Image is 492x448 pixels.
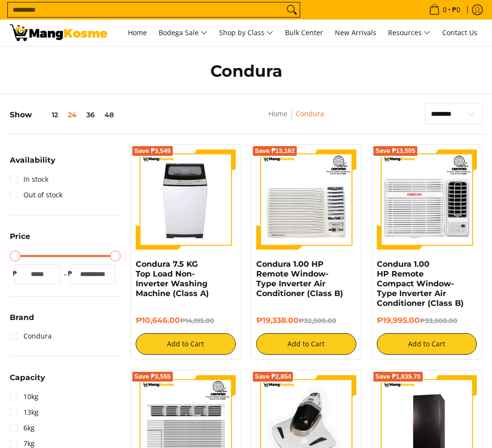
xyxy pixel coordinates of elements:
[10,110,119,119] h5: Show
[280,20,328,46] a: Bulk Center
[10,314,34,321] span: Brand
[123,20,152,46] a: Home
[159,27,207,39] span: Bodega Sale
[136,333,236,355] button: Add to Cart
[10,389,39,405] a: 10kg
[10,374,45,389] summary: Open
[90,61,402,81] h1: Condura
[10,314,34,329] summary: Open
[256,333,356,355] button: Add to Cart
[299,317,336,324] del: ₱32,500.00
[223,108,369,130] nav: Breadcrumbs
[377,259,464,308] a: Condura 1.00 HP Remote Compact Window-Type Inverter Air Conditioner (Class B)
[388,27,430,39] span: Resources
[10,269,20,278] span: ₱
[65,269,75,278] span: ₱
[10,233,30,240] span: Price
[10,233,30,248] summary: Open
[100,111,119,119] button: 48
[219,27,273,39] span: Shop by Class
[441,6,448,13] span: 0
[420,317,457,324] del: ₱33,500.00
[32,111,63,119] button: 12
[136,316,236,325] h6: ₱10,646.00
[442,28,477,37] span: Contact Us
[180,317,214,324] del: ₱14,195.00
[63,111,82,119] button: 24
[377,316,477,325] h6: ₱19,995.00
[10,156,55,164] span: Availability
[134,148,171,154] span: Save ₱3,549
[375,374,421,380] span: Save ₱1,835.70
[330,20,381,46] a: New Arrivals
[10,374,45,382] span: Capacity
[284,2,300,17] button: Search
[139,149,233,250] img: condura-7.5kg-topload-non-inverter-washing-machine-class-c-full-view-mang-kosme
[375,148,415,154] span: Save ₱13,505
[437,20,482,46] a: Contact Us
[377,149,477,250] img: Condura 1.00 HP Remote Compact Window-Type Inverter Air Conditioner (Class B)
[256,316,356,325] h6: ₱19,338.00
[117,20,482,46] nav: Main Menu
[154,20,212,46] a: Bodega Sale
[256,149,356,250] img: Condura 1.00 HP Remote Window-Type Inverter Air Conditioner (Class B)
[136,259,209,298] a: Condura 7.5 KG Top Load Non-Inverter Washing Machine (Class A)
[426,4,463,15] span: •
[377,333,477,355] button: Add to Cart
[255,148,295,154] span: Save ₱13,162
[10,171,48,187] a: In stock
[451,6,462,13] span: ₱0
[255,374,291,380] span: Save ₱2,854
[10,24,107,41] img: Condura | Mang Kosme
[10,405,39,420] a: 13kg
[134,374,171,380] span: Save ₱3,555
[10,328,52,344] a: Condura
[82,111,100,119] button: 36
[128,28,147,37] span: Home
[10,156,55,171] summary: Open
[10,187,62,203] a: Out of stock
[268,109,287,118] a: Home
[296,109,324,118] a: Condura
[383,20,435,46] a: Resources
[214,20,278,46] a: Shop by Class
[10,420,35,436] a: 6kg
[335,28,376,37] span: New Arrivals
[285,28,323,37] span: Bulk Center
[256,259,343,298] a: Condura 1.00 HP Remote Window-Type Inverter Air Conditioner (Class B)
